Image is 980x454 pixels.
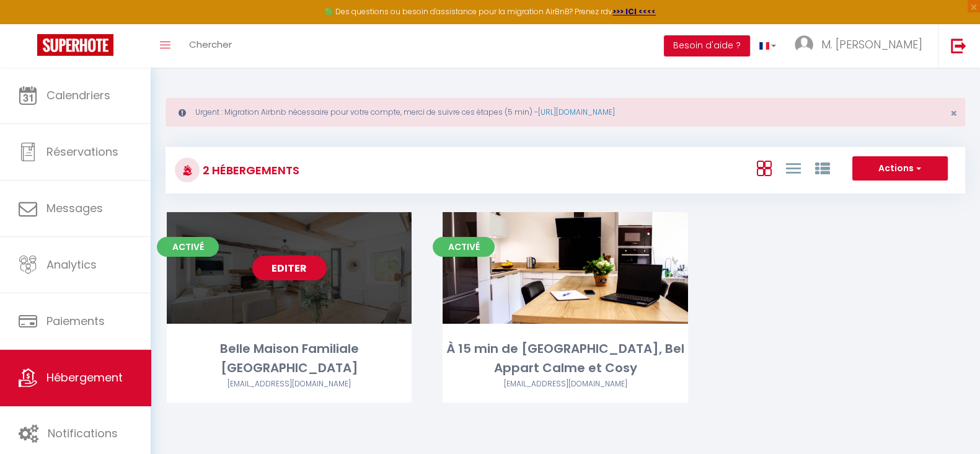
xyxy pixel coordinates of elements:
div: À 15 min de [GEOGRAPHIC_DATA], Bel Appart Calme et Cosy [443,339,687,378]
span: × [950,105,957,121]
span: Hébergement [46,370,123,385]
a: Vue en Liste [785,158,800,178]
button: Close [950,108,957,119]
a: ... M. [PERSON_NAME] [785,24,938,68]
div: Airbnb [167,378,412,390]
a: [URL][DOMAIN_NAME] [538,107,615,117]
a: >>> ICI <<<< [612,6,656,17]
span: Activé [433,237,495,257]
span: Messages [46,200,103,216]
span: Calendriers [46,87,110,103]
div: Belle Maison Familiale [GEOGRAPHIC_DATA] [167,339,412,378]
a: Vue par Groupe [814,158,829,178]
button: Besoin d'aide ? [664,35,750,56]
button: Actions [852,156,948,181]
span: Notifications [48,425,118,441]
div: Urgent : Migration Airbnb nécessaire pour votre compte, merci de suivre ces étapes (5 min) - [166,98,965,127]
a: Editer [252,256,327,280]
span: M. [PERSON_NAME] [821,37,922,52]
div: Airbnb [443,378,687,390]
img: ... [795,35,813,54]
img: logout [951,38,966,53]
span: Chercher [189,38,232,51]
a: Chercher [180,24,241,68]
a: Vue en Box [756,158,771,178]
span: Paiements [46,313,105,329]
h3: 2 Hébergements [200,156,299,184]
span: Réservations [46,144,118,159]
span: Activé [157,237,219,257]
span: Analytics [46,257,97,272]
img: Super Booking [37,34,113,56]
